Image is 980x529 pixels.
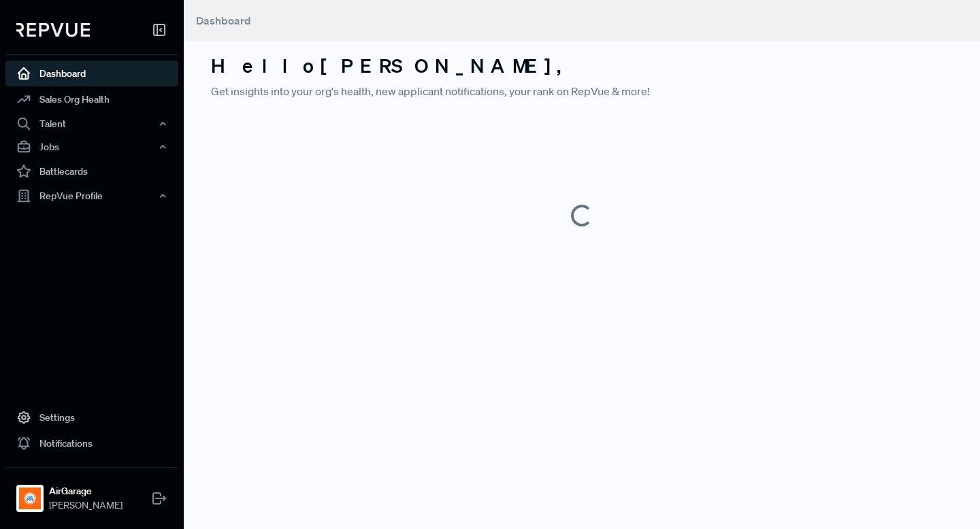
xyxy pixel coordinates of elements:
button: Jobs [5,135,178,158]
h3: Hello [PERSON_NAME] , [211,54,953,78]
a: Sales Org Health [5,86,178,112]
button: Talent [5,112,178,135]
img: RepVue [16,23,90,37]
a: Battlecards [5,158,178,184]
a: Dashboard [5,61,178,86]
span: [PERSON_NAME] [49,498,122,513]
span: Dashboard [196,14,251,27]
strong: AirGarage [49,484,122,498]
img: AirGarage [19,488,41,509]
button: RepVue Profile [5,184,178,207]
a: Notifications [5,430,178,456]
p: Get insights into your org's health, new applicant notifications, your rank on RepVue & more! [211,83,953,99]
a: AirGarageAirGarage[PERSON_NAME] [5,467,178,518]
a: Settings [5,405,178,430]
